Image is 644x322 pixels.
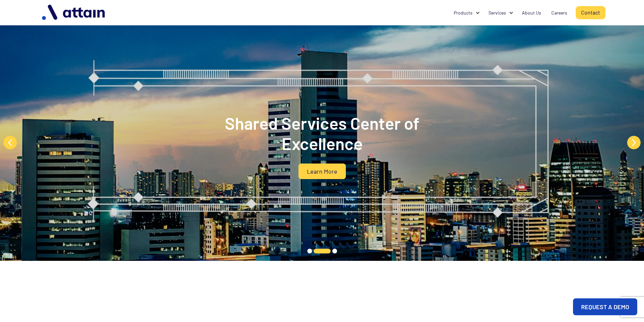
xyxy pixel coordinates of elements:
a: Contact [576,6,605,19]
button: Previous [3,136,17,149]
h2: Shared Services Center of Excellence [187,113,457,153]
button: 3 of 3 [332,249,337,253]
div: Products [449,6,483,19]
div: About Us [522,9,541,16]
div: Careers [551,9,567,16]
a: Careers [546,6,572,19]
a: About Us [517,6,546,19]
div: Products [454,9,473,16]
div: Services [483,6,517,19]
button: 2 of 3 [314,249,331,253]
img: logo [39,2,110,23]
a: REQUEST A DEMO [573,298,637,315]
button: 1 of 3 [307,249,312,253]
button: Next [627,136,641,149]
a: Learn More [299,164,346,179]
div: Services [488,9,506,16]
